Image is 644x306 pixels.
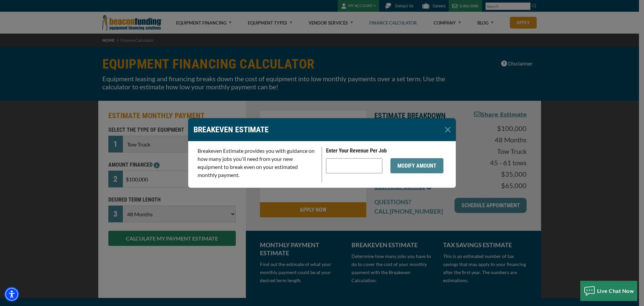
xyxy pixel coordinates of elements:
label: Enter Your Revenue Per Job [326,147,387,155]
button: Close [442,124,453,135]
p: BREAKEVEN ESTIMATE [194,124,269,136]
span: Live Chat Now [597,288,634,294]
button: MODIFY AMOUNT [390,158,443,173]
button: Live Chat Now [580,281,638,301]
div: Accessibility Menu [4,287,19,302]
p: Breakeven Estimate provides you with guidance on how many jobs you'll need from your new equipmen... [198,147,318,179]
